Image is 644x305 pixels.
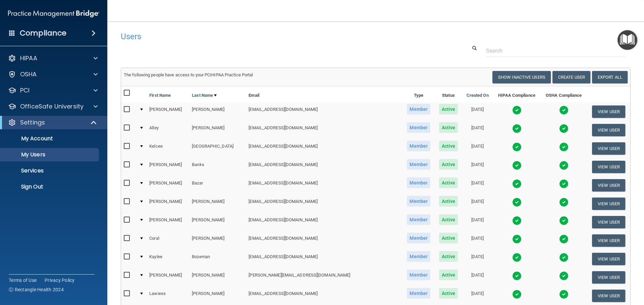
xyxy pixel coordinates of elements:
img: tick.e7d51cea.svg [559,216,569,225]
td: [DATE] [462,268,493,287]
a: OfficeSafe University [8,102,98,110]
button: View User [592,124,625,136]
button: View User [592,216,625,228]
input: Search [486,45,626,57]
img: tick.e7d51cea.svg [512,161,522,170]
span: Active [439,122,458,133]
button: Show Inactive Users [492,71,551,83]
td: Kaylee [147,250,189,268]
span: Member [407,270,430,280]
td: Bozeman [189,250,246,268]
td: [PERSON_NAME] [147,102,189,121]
a: Created On [467,91,489,99]
img: tick.e7d51cea.svg [559,124,569,133]
img: tick.e7d51cea.svg [512,271,522,281]
img: tick.e7d51cea.svg [559,290,569,299]
a: PCI [8,86,98,94]
td: Bazar [189,176,246,195]
img: tick.e7d51cea.svg [512,124,522,133]
button: Create User [552,71,590,83]
th: Type [402,86,435,102]
td: [DATE] [462,250,493,268]
img: tick.e7d51cea.svg [512,142,522,152]
td: [PERSON_NAME] [189,102,246,121]
td: Banks [189,158,246,176]
button: View User [592,198,625,210]
span: Active [439,159,458,170]
a: First Name [149,91,171,99]
span: Active [439,177,458,188]
td: [DATE] [462,231,493,250]
th: OSHA Compliance [541,86,587,102]
p: My Users [4,151,96,158]
img: tick.e7d51cea.svg [512,216,522,225]
td: [PERSON_NAME] [189,195,246,213]
img: tick.e7d51cea.svg [559,179,569,188]
th: HIPAA Compliance [493,86,541,102]
td: [PERSON_NAME] [147,268,189,287]
td: [DATE] [462,287,493,305]
td: [PERSON_NAME] [189,287,246,305]
img: tick.e7d51cea.svg [512,198,522,207]
p: My Account [4,135,96,142]
td: [PERSON_NAME] [147,195,189,213]
span: Member [407,159,430,170]
td: Kelcee [147,139,189,158]
span: Active [439,214,458,225]
td: [PERSON_NAME] [189,213,246,231]
img: tick.e7d51cea.svg [559,142,569,152]
td: [EMAIL_ADDRESS][DOMAIN_NAME] [246,195,402,213]
td: [DATE] [462,176,493,195]
td: [PERSON_NAME] [147,213,189,231]
img: tick.e7d51cea.svg [559,105,569,115]
span: Active [439,233,458,243]
td: [DATE] [462,158,493,176]
iframe: Drift Widget Chat Controller [528,257,636,284]
img: tick.e7d51cea.svg [512,105,522,115]
h4: Compliance [20,28,66,38]
td: [EMAIL_ADDRESS][DOMAIN_NAME] [246,158,402,176]
img: tick.e7d51cea.svg [559,253,569,262]
span: Active [439,288,458,299]
a: Privacy Policy [45,277,75,284]
img: tick.e7d51cea.svg [512,290,522,299]
img: tick.e7d51cea.svg [559,198,569,207]
td: [PERSON_NAME] [189,121,246,139]
img: tick.e7d51cea.svg [559,161,569,170]
span: Member [407,214,430,225]
button: Open Resource Center [618,30,637,50]
img: tick.e7d51cea.svg [512,234,522,244]
th: Email [246,86,402,102]
td: [EMAIL_ADDRESS][DOMAIN_NAME] [246,176,402,195]
img: tick.e7d51cea.svg [512,179,522,188]
p: Settings [20,119,45,127]
td: [DATE] [462,102,493,121]
a: Last Name [192,91,217,99]
span: Member [407,288,430,299]
span: Active [439,141,458,151]
td: Coral [147,231,189,250]
td: [PERSON_NAME] [189,231,246,250]
td: Alley [147,121,189,139]
button: View User [592,253,625,265]
td: [DATE] [462,213,493,231]
img: tick.e7d51cea.svg [512,253,522,262]
td: Lawiess [147,287,189,305]
img: tick.e7d51cea.svg [559,234,569,244]
a: Settings [8,119,97,127]
span: Active [439,196,458,207]
button: View User [592,179,625,192]
span: The following people have access to your PCIHIPAA Practice Portal [124,72,253,77]
td: [EMAIL_ADDRESS][DOMAIN_NAME] [246,231,402,250]
span: Member [407,104,430,115]
span: Active [439,104,458,115]
button: View User [592,161,625,173]
a: Export All [592,71,628,83]
span: Ⓒ Rectangle Health 2024 [9,286,64,293]
span: Member [407,141,430,151]
button: View User [592,290,625,302]
td: [EMAIL_ADDRESS][DOMAIN_NAME] [246,139,402,158]
span: Member [407,233,430,243]
td: [PERSON_NAME] [189,268,246,287]
td: [EMAIL_ADDRESS][DOMAIN_NAME] [246,287,402,305]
